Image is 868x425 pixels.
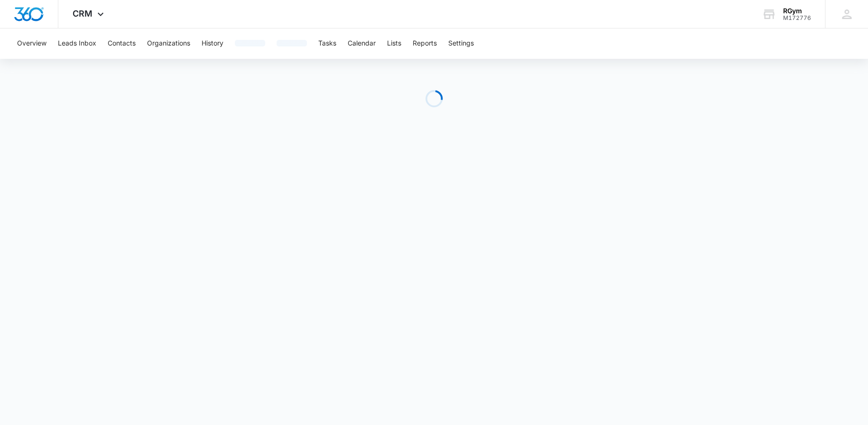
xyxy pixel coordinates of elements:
[318,28,336,59] button: Tasks
[783,15,811,21] div: account id
[147,28,190,59] button: Organizations
[108,28,136,59] button: Contacts
[448,28,474,59] button: Settings
[387,28,401,59] button: Lists
[202,28,223,59] button: History
[17,28,46,59] button: Overview
[73,9,92,18] span: CRM
[783,7,811,15] div: account name
[348,28,376,59] button: Calendar
[58,28,96,59] button: Leads Inbox
[413,28,437,59] button: Reports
